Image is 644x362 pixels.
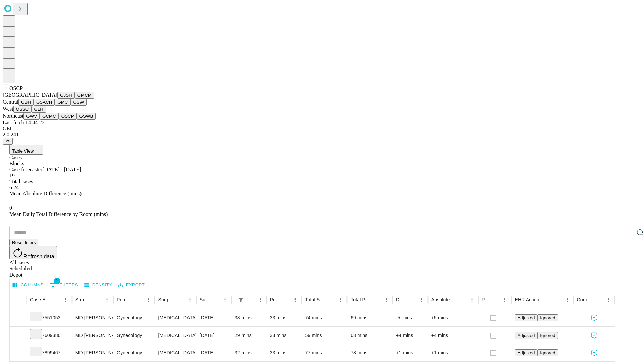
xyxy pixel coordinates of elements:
button: Density [83,280,114,290]
div: Absolute Difference [431,297,457,302]
button: OSW [71,99,87,106]
button: Menu [220,295,230,304]
button: @ [3,138,13,145]
button: Sort [327,295,336,304]
div: 33 mins [270,309,299,326]
div: MD [PERSON_NAME] [75,309,110,326]
button: Adjusted [515,349,537,356]
button: Sort [372,295,382,304]
span: Mean Absolute Difference (mins) [9,191,82,196]
span: Total cases [9,179,33,184]
button: Expand [13,330,23,342]
button: Menu [467,295,477,304]
span: Reset filters [12,240,36,245]
button: GSWB [77,113,96,120]
div: [DATE] [200,344,228,361]
button: Table View [9,145,43,155]
button: Menu [144,295,153,304]
span: [DATE] - [DATE] [42,167,81,172]
span: Central [3,99,18,105]
span: West [3,106,13,112]
div: [MEDICAL_DATA] INJECTION IMPLANT MATERIAL SUBMUCOSAL [MEDICAL_DATA] [158,327,193,344]
button: Select columns [11,280,45,290]
span: 6.24 [9,185,19,190]
button: Menu [256,295,265,304]
button: Menu [290,295,300,304]
div: MD [PERSON_NAME] [75,327,110,344]
button: Show filters [236,295,246,304]
div: -5 mins [396,309,425,326]
span: Case forecaster [9,167,42,172]
button: Sort [134,295,144,304]
button: GMCM [75,92,94,99]
button: Sort [491,295,500,304]
div: Gynecology [117,327,151,344]
button: Menu [500,295,509,304]
span: 191 [9,173,17,178]
div: Surgeon Name [75,297,92,302]
button: GCMC [40,113,59,120]
div: 69 mins [351,309,389,326]
button: Reset filters [9,239,38,246]
div: 1 active filter [236,295,246,304]
div: +1 mins [431,344,475,361]
button: Show filters [48,280,80,290]
button: Ignored [537,314,558,321]
button: Sort [594,295,604,304]
div: 2.0.241 [3,132,641,138]
button: Sort [52,295,61,304]
div: Surgery Date [200,297,210,302]
button: Sort [458,295,467,304]
button: Ignored [537,349,558,356]
button: Export [116,280,146,290]
div: 33 mins [270,344,299,361]
button: Sort [176,295,185,304]
button: Sort [246,295,256,304]
button: Ignored [537,332,558,339]
button: GLH [31,106,46,113]
div: Predicted In Room Duration [270,297,281,302]
div: [MEDICAL_DATA] INJECTION IMPLANT MATERIAL SUBMUCOSAL [MEDICAL_DATA] [158,309,193,326]
div: 32 mins [235,344,263,361]
button: GWV [23,113,40,120]
button: Menu [382,295,391,304]
button: GSACH [34,99,55,106]
div: [DATE] [200,327,228,344]
button: Expand [13,347,23,359]
span: Adjusted [517,315,535,320]
div: 78 mins [351,344,389,361]
button: OSSC [13,106,32,113]
div: Gynecology [117,344,151,361]
button: Menu [417,295,426,304]
div: Comments [577,297,594,302]
div: 59 mins [305,327,344,344]
button: Menu [185,295,195,304]
button: Sort [211,295,220,304]
button: OSCP [59,113,77,120]
button: Menu [102,295,112,304]
span: Last fetch: 14:44:22 [3,120,45,125]
span: Northeast [3,113,23,119]
span: Mean Daily Total Difference by Room (mins) [9,211,108,217]
div: 29 mins [235,327,263,344]
button: GJSH [57,92,75,99]
div: 74 mins [305,309,344,326]
button: Adjusted [515,332,537,339]
div: 7609386 [30,327,69,344]
div: 77 mins [305,344,344,361]
span: 1 [54,278,60,284]
span: [GEOGRAPHIC_DATA] [3,92,57,98]
div: Surgery Name [158,297,175,302]
span: Adjusted [517,333,535,338]
span: Ignored [540,350,555,355]
div: [DATE] [200,309,228,326]
button: Sort [408,295,417,304]
span: Refresh data [23,254,54,259]
button: Menu [61,295,70,304]
span: Ignored [540,333,555,338]
button: Expand [13,312,23,324]
button: Sort [93,295,102,304]
span: Ignored [540,315,555,320]
span: Adjusted [517,350,535,355]
div: +1 mins [396,344,425,361]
